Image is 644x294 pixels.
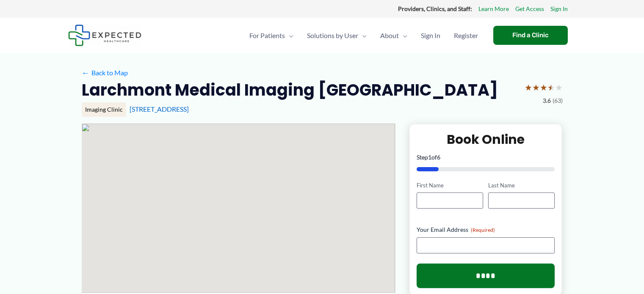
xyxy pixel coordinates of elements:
span: ★ [547,80,555,95]
span: Register [454,21,478,50]
label: Your Email Address [417,225,555,234]
a: Register [447,21,485,50]
span: Menu Toggle [285,21,293,50]
div: Imaging Clinic [82,102,126,117]
a: Find a Clinic [493,26,568,45]
span: ★ [525,80,532,95]
a: Solutions by UserMenu Toggle [300,21,373,50]
span: Menu Toggle [358,21,367,50]
span: About [380,21,399,50]
span: ★ [555,80,563,95]
a: Learn More [478,3,509,14]
span: 6 [437,154,440,161]
strong: Providers, Clinics, and Staff: [398,5,472,12]
label: First Name [417,181,483,190]
span: ★ [532,80,540,95]
span: Solutions by User [307,21,358,50]
p: Step of [417,154,555,160]
h2: Book Online [417,131,555,148]
span: ← [82,69,90,77]
label: Last Name [488,181,555,190]
span: Menu Toggle [399,21,407,50]
img: Expected Healthcare Logo - side, dark font, small [68,25,141,46]
a: Sign In [414,21,447,50]
span: 3.6 [543,95,551,106]
span: ★ [540,80,547,95]
span: (63) [553,95,563,106]
nav: Primary Site Navigation [243,21,485,50]
span: (Required) [471,227,495,233]
a: [STREET_ADDRESS] [130,105,189,113]
h2: Larchmont Medical Imaging [GEOGRAPHIC_DATA] [82,80,498,100]
span: Sign In [421,21,440,50]
span: For Patients [249,21,285,50]
a: For PatientsMenu Toggle [243,21,300,50]
a: Get Access [515,3,544,14]
a: Sign In [550,3,568,14]
a: ←Back to Map [82,66,128,79]
a: AboutMenu Toggle [373,21,414,50]
span: 1 [428,154,431,161]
